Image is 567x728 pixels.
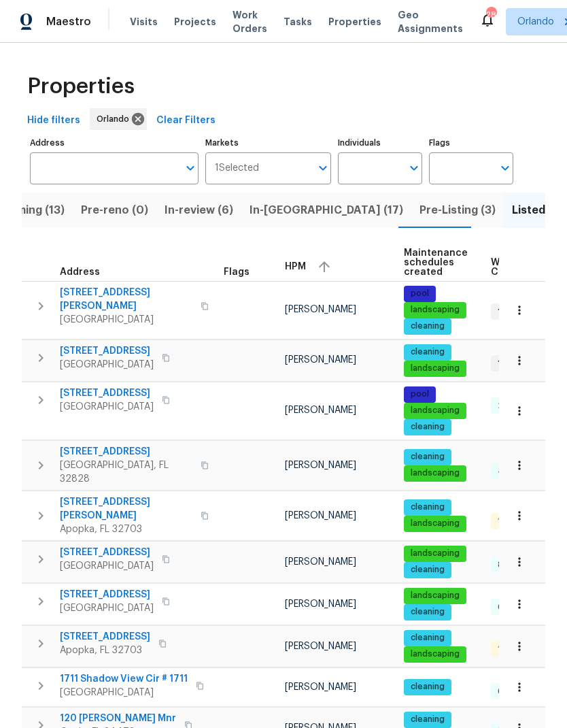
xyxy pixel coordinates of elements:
[97,112,135,126] span: Orlando
[283,17,312,27] span: Tasks
[215,163,259,174] span: 1 Selected
[60,601,154,615] span: [GEOGRAPHIC_DATA]
[517,15,554,29] span: Orlando
[81,201,148,220] span: Pre-reno (0)
[22,108,86,133] button: Hide filters
[405,304,465,316] span: landscaping
[492,686,532,697] span: 6 Done
[405,518,465,529] span: landscaping
[405,159,424,178] button: Open
[419,201,496,220] span: Pre-Listing (3)
[405,288,434,299] span: pool
[30,139,199,147] label: Address
[492,559,532,571] span: 8 Done
[60,313,192,327] span: [GEOGRAPHIC_DATA]
[285,262,306,271] span: HPM
[285,406,356,415] span: [PERSON_NAME]
[60,495,192,523] span: [STREET_ADDRESS][PERSON_NAME]
[398,8,463,35] span: Geo Assignments
[429,139,513,147] label: Flags
[486,8,496,22] div: 28
[285,355,356,365] span: [PERSON_NAME]
[405,467,465,479] span: landscaping
[405,714,450,725] span: cleaning
[60,459,192,486] span: [GEOGRAPHIC_DATA], FL 32828
[60,672,188,686] span: 1711 Shadow View Cir # 1711
[405,405,465,416] span: landscaping
[60,400,154,414] span: [GEOGRAPHIC_DATA]
[492,644,521,655] span: 1 QC
[405,346,450,358] span: cleaning
[60,712,176,725] span: 120 [PERSON_NAME] Mnr
[405,564,450,576] span: cleaning
[27,80,135,93] span: Properties
[60,358,154,371] span: [GEOGRAPHIC_DATA]
[492,465,532,477] span: 4 Done
[60,386,154,400] span: [STREET_ADDRESS]
[404,248,468,277] span: Maintenance schedules created
[60,630,150,644] span: [STREET_ADDRESS]
[27,112,80,129] span: Hide filters
[285,461,356,470] span: [PERSON_NAME]
[405,421,450,433] span: cleaning
[90,108,147,130] div: Orlando
[181,159,200,178] button: Open
[285,642,356,651] span: [PERSON_NAME]
[60,523,192,536] span: Apopka, FL 32703
[156,112,216,129] span: Clear Filters
[205,139,332,147] label: Markets
[496,159,515,178] button: Open
[151,108,221,133] button: Clear Filters
[405,590,465,601] span: landscaping
[405,606,450,618] span: cleaning
[174,15,216,29] span: Projects
[285,511,356,520] span: [PERSON_NAME]
[285,599,356,609] span: [PERSON_NAME]
[60,559,154,573] span: [GEOGRAPHIC_DATA]
[338,139,422,147] label: Individuals
[46,15,91,29] span: Maestro
[60,344,154,358] span: [STREET_ADDRESS]
[60,644,150,657] span: Apopka, FL 32703
[60,546,154,559] span: [STREET_ADDRESS]
[233,8,267,35] span: Work Orders
[492,358,523,369] span: 1 WIP
[328,15,381,29] span: Properties
[130,15,158,29] span: Visits
[492,516,521,527] span: 1 QC
[285,305,356,314] span: [PERSON_NAME]
[60,267,100,277] span: Address
[405,451,450,463] span: cleaning
[285,682,356,692] span: [PERSON_NAME]
[405,548,465,559] span: landscaping
[285,557,356,567] span: [PERSON_NAME]
[165,201,233,220] span: In-review (6)
[405,363,465,374] span: landscaping
[250,201,403,220] span: In-[GEOGRAPHIC_DATA] (17)
[60,286,192,313] span: [STREET_ADDRESS][PERSON_NAME]
[405,501,450,513] span: cleaning
[405,681,450,693] span: cleaning
[405,632,450,644] span: cleaning
[313,159,332,178] button: Open
[224,267,250,277] span: Flags
[60,588,154,601] span: [STREET_ADDRESS]
[60,445,192,459] span: [STREET_ADDRESS]
[492,400,538,412] span: 20 Done
[405,320,450,332] span: cleaning
[405,388,434,400] span: pool
[492,601,532,613] span: 6 Done
[405,648,465,660] span: landscaping
[60,686,188,699] span: [GEOGRAPHIC_DATA]
[492,306,523,318] span: 1 WIP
